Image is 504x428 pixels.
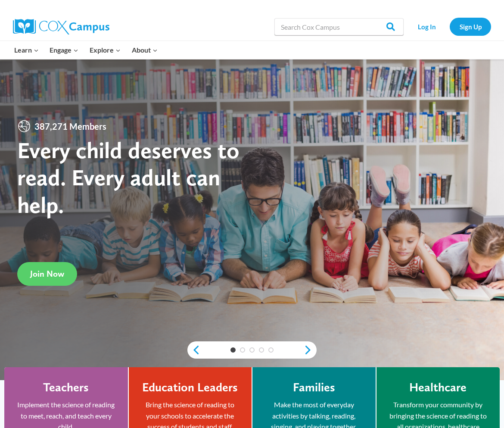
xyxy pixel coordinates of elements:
[274,18,404,35] input: Search Cox Campus
[50,44,78,56] span: Engage
[187,341,317,359] div: content slider buttons
[9,41,163,59] nav: Primary Navigation
[408,18,445,35] a: Log In
[450,18,491,35] a: Sign Up
[14,44,39,56] span: Learn
[230,347,236,353] a: 1
[240,347,245,353] a: 2
[187,345,200,355] a: previous
[259,347,264,353] a: 4
[17,262,77,286] a: Join Now
[409,380,467,395] h4: Healthcare
[132,44,158,56] span: About
[249,347,255,353] a: 3
[30,269,64,279] span: Join Now
[90,44,121,56] span: Explore
[408,18,491,35] nav: Secondary Navigation
[13,19,109,34] img: Cox Campus
[31,119,110,133] span: 387,271 Members
[142,380,238,395] h4: Education Leaders
[43,380,89,395] h4: Teachers
[293,380,335,395] h4: Families
[268,347,274,353] a: 5
[304,345,317,355] a: next
[17,136,240,219] strong: Every child deserves to read. Every adult can help.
